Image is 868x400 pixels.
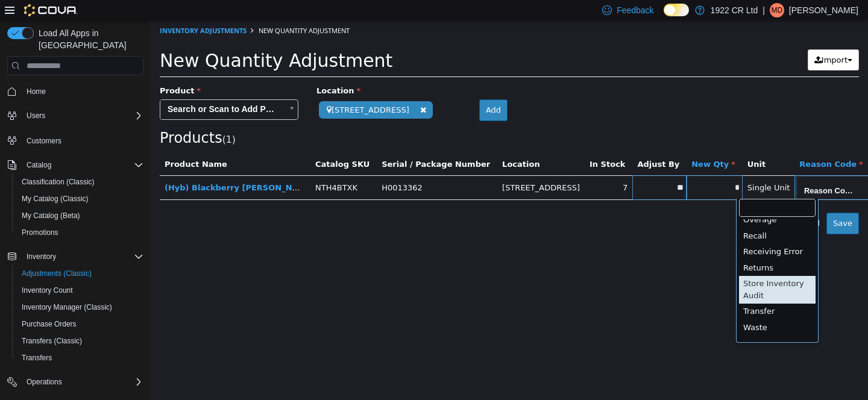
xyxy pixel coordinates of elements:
[17,225,63,240] a: Promotions
[17,334,87,348] a: Transfers (Classic)
[2,107,148,124] button: Users
[22,249,61,264] button: Inventory
[763,3,765,17] p: |
[17,192,93,206] a: My Catalog (Classic)
[22,249,143,264] span: Inventory
[17,300,143,314] span: Inventory Manager (Classic)
[22,336,82,346] span: Transfers (Classic)
[12,349,148,366] button: Transfers
[22,375,143,389] span: Operations
[2,83,148,100] button: Home
[27,160,51,170] span: Catalog
[12,224,148,241] button: Promotions
[22,158,56,172] button: Catalog
[664,4,689,16] input: Dark Mode
[17,208,85,223] a: My Catalog (Beta)
[17,283,143,298] span: Inventory Count
[588,284,665,300] div: Transfer
[22,375,67,389] button: Operations
[17,208,143,223] span: My Catalog (Beta)
[588,224,665,240] div: Receiving Error
[12,173,148,190] button: Classification (Classic)
[17,175,143,189] span: Classification (Classic)
[22,108,50,123] button: Users
[12,282,148,299] button: Inventory Count
[22,302,112,312] span: Inventory Manager (Classic)
[22,194,89,204] span: My Catalog (Classic)
[12,333,148,349] button: Transfers (Classic)
[22,353,52,363] span: Transfers
[34,27,143,51] span: Load All Apps in [GEOGRAPHIC_DATA]
[22,84,143,99] span: Home
[17,334,143,348] span: Transfers (Classic)
[17,283,78,298] a: Inventory Count
[588,256,665,284] div: Store Inventory Audit
[27,111,45,120] span: Users
[24,4,78,16] img: Cova
[588,300,665,316] div: Waste
[2,248,148,265] button: Inventory
[22,228,58,237] span: Promotions
[17,266,143,281] span: Adjustments (Classic)
[17,351,57,365] a: Transfers
[711,3,758,17] p: 1922 CR Ltd
[12,207,148,224] button: My Catalog (Beta)
[22,133,143,148] span: Customers
[22,286,73,295] span: Inventory Count
[27,377,62,387] span: Operations
[22,134,66,148] a: Customers
[27,136,61,146] span: Customers
[22,84,51,99] a: Home
[2,157,148,173] button: Catalog
[22,269,92,278] span: Adjustments (Classic)
[12,299,148,316] button: Inventory Manager (Classic)
[17,266,96,281] a: Adjustments (Classic)
[770,3,784,17] div: Mike Dunn
[27,252,56,261] span: Inventory
[2,131,148,149] button: Customers
[17,351,143,365] span: Transfers
[588,240,665,257] div: Returns
[22,158,143,172] span: Catalog
[22,319,77,329] span: Purchase Orders
[12,316,148,333] button: Purchase Orders
[2,373,148,390] button: Operations
[772,3,783,17] span: MD
[17,192,143,206] span: My Catalog (Classic)
[12,190,148,207] button: My Catalog (Classic)
[789,3,858,17] p: [PERSON_NAME]
[22,211,80,220] span: My Catalog (Beta)
[17,317,143,331] span: Purchase Orders
[588,316,665,332] div: test
[617,4,653,16] span: Feedback
[22,177,95,187] span: Classification (Classic)
[17,317,81,331] a: Purchase Orders
[17,175,99,189] a: Classification (Classic)
[588,208,665,225] div: Recall
[27,87,46,96] span: Home
[17,225,143,240] span: Promotions
[22,108,143,123] span: Users
[17,300,117,314] a: Inventory Manager (Classic)
[588,192,665,208] div: Overage
[12,265,148,282] button: Adjustments (Classic)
